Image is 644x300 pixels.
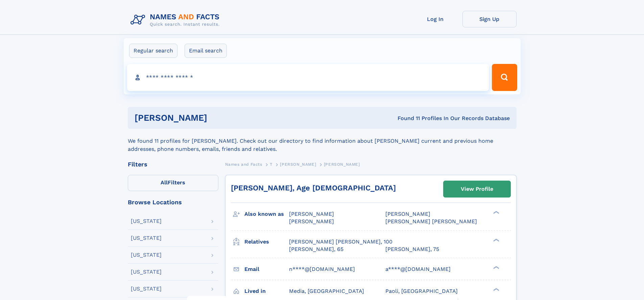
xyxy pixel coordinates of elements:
h3: Lived in [244,285,289,297]
div: [US_STATE] [131,286,162,292]
h1: [PERSON_NAME] [135,114,303,122]
div: [US_STATE] [131,218,162,224]
div: ❯ [492,210,500,215]
span: Paoli, [GEOGRAPHIC_DATA] [385,288,458,294]
h3: Email [244,263,289,275]
div: ❯ [492,265,500,270]
div: ❯ [492,238,500,242]
a: [PERSON_NAME], Age [DEMOGRAPHIC_DATA] [231,184,396,192]
div: Filters [128,161,218,167]
a: Names and Facts [225,160,262,168]
a: [PERSON_NAME] [280,160,316,168]
div: [US_STATE] [131,252,162,258]
a: [PERSON_NAME] [PERSON_NAME], 100 [289,238,392,246]
div: [US_STATE] [131,235,162,241]
a: Sign Up [462,11,517,27]
span: [PERSON_NAME] [385,211,430,217]
img: Logo Names and Facts [128,11,225,29]
span: [PERSON_NAME] [PERSON_NAME] [385,218,477,225]
label: Regular search [129,44,177,58]
input: search input [127,64,489,91]
h3: Relatives [244,236,289,248]
a: Log In [408,11,462,27]
div: View Profile [461,181,493,197]
span: [PERSON_NAME] [324,162,360,167]
span: [PERSON_NAME] [289,211,334,217]
div: Browse Locations [128,199,218,205]
button: Search Button [492,64,517,91]
a: [PERSON_NAME], 75 [385,246,439,253]
span: Media, [GEOGRAPHIC_DATA] [289,288,364,294]
div: [US_STATE] [131,269,162,275]
span: [PERSON_NAME] [289,218,334,225]
label: Email search [185,44,227,58]
h3: Also known as [244,208,289,220]
span: [PERSON_NAME] [280,162,316,167]
span: All [161,179,168,186]
div: Found 11 Profiles In Our Records Database [302,115,510,122]
label: Filters [128,175,218,191]
a: T [270,160,272,168]
span: T [270,162,272,167]
div: ❯ [492,287,500,292]
a: View Profile [444,181,510,197]
a: [PERSON_NAME], 65 [289,246,343,253]
div: We found 11 profiles for [PERSON_NAME]. Check out our directory to find information about [PERSON... [128,129,517,153]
